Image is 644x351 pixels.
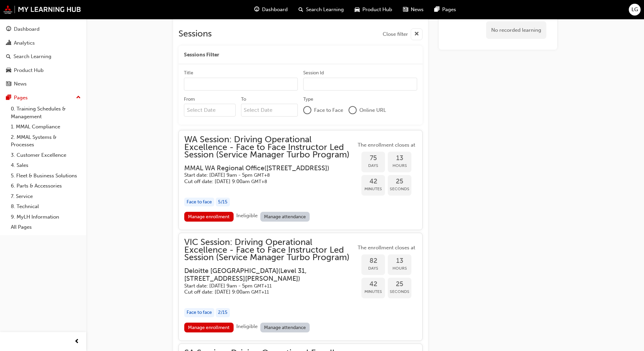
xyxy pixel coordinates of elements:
[6,26,11,32] span: guage-icon
[303,70,324,76] div: Session Id
[303,78,417,91] input: Session Id
[184,136,356,159] span: WA Session: Driving Operational Excellence - Face to Face Instructor Led Session (Service Manager...
[314,106,343,114] span: Face to Face
[388,178,411,185] span: 25
[3,22,84,92] button: DashboardAnalyticsSearch LearningProduct HubNews
[76,93,81,102] span: up-icon
[184,308,214,317] div: Face to face
[3,92,84,104] button: Pages
[355,5,360,14] span: car-icon
[8,191,84,202] a: 7. Service
[361,288,385,296] span: Minutes
[388,154,411,162] span: 13
[3,23,84,35] a: Dashboard
[3,78,84,90] a: News
[184,96,195,103] div: From
[241,104,298,117] input: To
[361,185,385,193] span: Minutes
[3,64,84,77] a: Product Hub
[184,136,417,224] button: WA Session: Driving Operational Excellence - Face to Face Instructor Led Session (Service Manager...
[184,323,234,332] a: Manage enrollment
[429,3,461,17] a: pages-iconPages
[184,283,345,289] h5: Start date: [DATE] 9am - 5pm
[388,162,411,170] span: Hours
[398,3,429,17] a: news-iconNews
[14,39,35,47] div: Analytics
[3,50,84,63] a: Search Learning
[184,70,193,76] div: Title
[184,212,234,222] a: Manage enrollment
[8,171,84,181] a: 5. Fleet & Business Solutions
[361,178,385,185] span: 42
[414,30,419,39] span: cross-icon
[8,212,84,222] a: 9. MyLH Information
[262,6,288,14] span: Dashboard
[388,280,411,288] span: 25
[299,5,303,14] span: search-icon
[216,308,230,317] div: 2 / 15
[388,185,411,193] span: Seconds
[356,141,417,149] span: The enrollment closes at
[3,5,81,14] a: mmal
[3,37,84,49] a: Analytics
[359,106,386,114] span: Online URL
[254,5,259,14] span: guage-icon
[356,244,417,252] span: The enrollment closes at
[434,5,439,14] span: pages-icon
[6,54,11,60] span: search-icon
[8,122,84,132] a: 1. MMAL Compliance
[184,172,345,178] h5: Start date: [DATE] 9am - 5pm
[388,265,411,272] span: Hours
[6,40,11,46] span: chart-icon
[361,154,385,162] span: 75
[383,30,408,38] span: Close filter
[349,3,398,17] a: car-iconProduct Hub
[306,6,344,14] span: Search Learning
[293,3,349,17] a: search-iconSearch Learning
[251,289,269,295] span: Australian Eastern Daylight Time GMT+11
[184,164,345,172] h3: MMAL WA Regional Office ( [STREET_ADDRESS] )
[8,201,84,212] a: 8. Technical
[361,265,385,272] span: Days
[254,283,272,289] span: Australian Eastern Daylight Time GMT+11
[14,67,44,74] div: Product Hub
[383,28,423,40] button: Close filter
[8,160,84,171] a: 4. Sales
[184,51,219,59] span: Sessions Filter
[631,6,638,14] span: LG
[362,6,392,14] span: Product Hub
[486,21,546,39] div: No recorded learning
[6,68,11,74] span: car-icon
[8,132,84,150] a: 2. MMAL Systems & Processes
[249,3,293,17] a: guage-iconDashboard
[8,222,84,232] a: All Pages
[6,95,11,101] span: pages-icon
[184,239,356,261] span: VIC Session: Driving Operational Excellence - Face to Face Instructor Led Session (Service Manage...
[236,323,258,329] span: Ineligible
[8,104,84,122] a: 0. Training Schedules & Management
[388,257,411,265] span: 13
[361,280,385,288] span: 42
[388,288,411,296] span: Seconds
[14,94,28,102] div: Pages
[14,80,27,88] div: News
[14,53,51,60] div: Search Learning
[254,172,270,178] span: Australian Western Standard Time GMT+8
[216,198,230,207] div: 5 / 15
[403,5,408,14] span: news-icon
[361,257,385,265] span: 82
[74,337,79,346] span: prev-icon
[184,198,214,207] div: Face to face
[629,4,641,16] button: LG
[251,179,267,184] span: Australian Western Standard Time GMT+8
[241,96,246,103] div: To
[260,212,310,222] a: Manage attendance
[184,289,345,295] h5: Cut off date: [DATE] 9:00am
[361,162,385,170] span: Days
[8,150,84,160] a: 3. Customer Excellence
[184,78,298,91] input: Title
[184,178,345,185] h5: Cut off date: [DATE] 9:00am
[303,96,313,103] div: Type
[260,323,310,332] a: Manage attendance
